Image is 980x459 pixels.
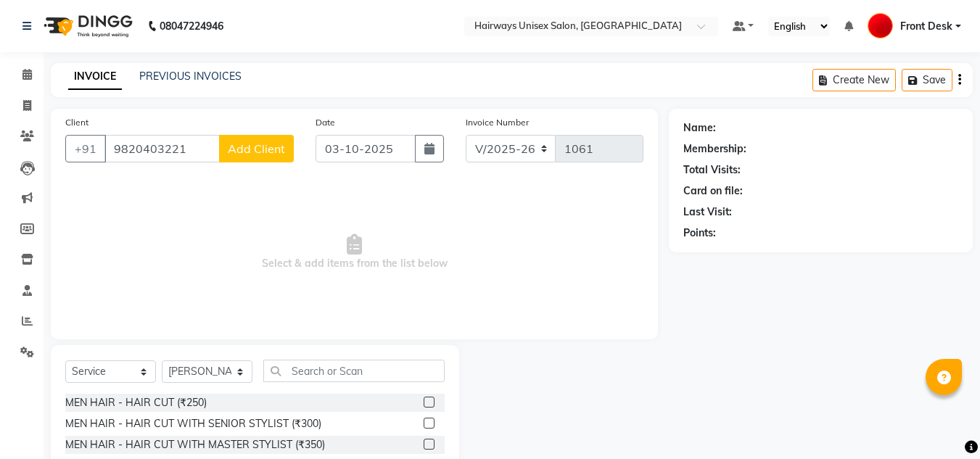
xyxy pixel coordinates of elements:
label: Client [65,116,88,129]
label: Invoice Number [466,116,529,129]
div: MEN HAIR - HAIR CUT WITH MASTER STYLIST (₹350) [65,437,325,452]
div: MEN HAIR - HAIR CUT WITH SENIOR STYLIST (₹300) [65,416,321,431]
div: Card on file: [683,183,743,199]
img: logo [37,6,136,46]
div: Points: [683,226,716,241]
a: PREVIOUS INVOICES [139,70,242,83]
button: Add Client [219,135,294,162]
input: Search or Scan [263,360,445,382]
span: Select & add items from the list below [65,180,643,325]
img: Front Desk [868,13,893,38]
div: Last Visit: [683,204,732,220]
div: Name: [683,120,716,136]
div: Membership: [683,141,746,157]
button: Create New [812,69,896,91]
button: +91 [65,135,106,162]
b: 08047224946 [160,6,223,46]
a: INVOICE [68,64,122,90]
button: Save [902,69,952,91]
iframe: chat widget [919,401,965,444]
input: Search by Name/Mobile/Email/Code [104,135,220,162]
span: Front Desk [900,19,952,34]
div: MEN HAIR - HAIR CUT (₹250) [65,395,207,410]
span: Add Client [228,141,285,156]
label: Date [316,116,335,129]
div: Total Visits: [683,162,741,178]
